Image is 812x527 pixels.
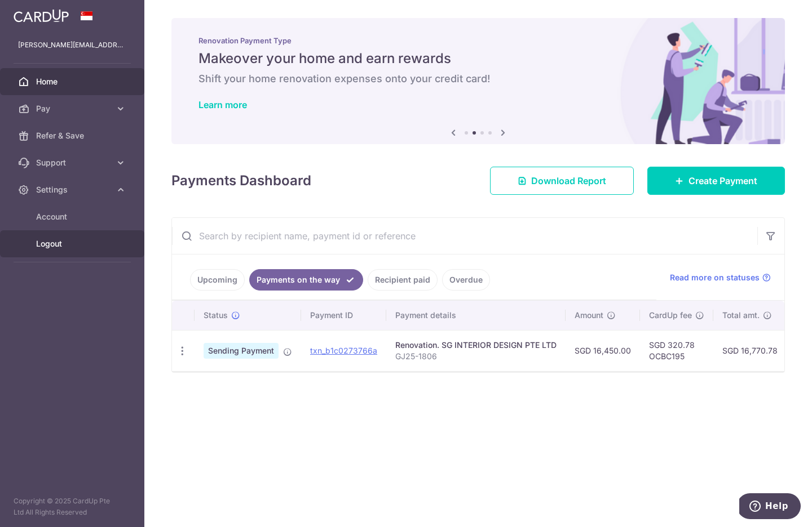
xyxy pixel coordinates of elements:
span: Download Report [531,174,606,187]
a: Recipient paid [368,269,438,291]
img: Renovation banner [171,18,785,144]
a: Payments on the way [249,269,363,291]
span: Sending Payment [204,343,279,359]
span: Amount [575,310,603,321]
span: Refer & Save [36,130,111,141]
span: Account [36,211,111,222]
a: txn_b1c0273766a [310,346,377,355]
div: Renovation. SG INTERIOR DESIGN PTE LTD [395,340,557,351]
a: Upcoming [190,269,245,291]
th: Payment ID [301,301,386,330]
h4: Payments Dashboard [171,171,311,191]
span: CardUp fee [649,310,692,321]
img: CardUp [14,9,69,23]
span: Total amt. [722,310,760,321]
a: Overdue [442,269,490,291]
p: [PERSON_NAME][EMAIL_ADDRESS][DOMAIN_NAME] [18,39,126,51]
a: Learn more [198,99,247,110]
span: Settings [36,184,111,195]
td: SGD 16,770.78 [713,330,787,371]
span: Support [36,157,111,168]
h6: Shift your home renovation expenses onto your credit card! [198,72,758,86]
p: GJ25-1806 [395,351,557,362]
h5: Makeover your home and earn rewards [198,50,758,68]
span: Pay [36,103,111,114]
a: Create Payment [647,167,785,195]
span: Home [36,76,111,87]
span: Create Payment [689,174,757,187]
span: Logout [36,238,111,249]
a: Download Report [490,167,634,195]
th: Payment details [386,301,566,330]
td: SGD 320.78 OCBC195 [640,330,713,371]
td: SGD 16,450.00 [566,330,640,371]
iframe: Opens a widget where you can find more information [739,493,801,521]
input: Search by recipient name, payment id or reference [172,218,757,254]
span: Status [204,310,228,321]
a: Read more on statuses [670,272,771,283]
p: Renovation Payment Type [198,36,758,45]
span: Read more on statuses [670,272,760,283]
